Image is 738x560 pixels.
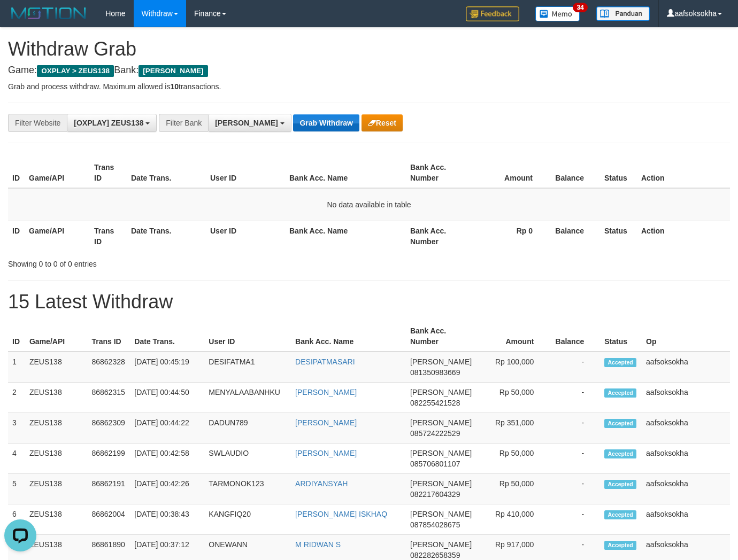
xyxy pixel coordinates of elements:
td: 86862191 [87,474,130,504]
td: 2 [8,383,25,413]
td: - [550,504,600,535]
th: Amount [476,321,550,352]
td: - [550,474,600,504]
td: aafsoksokha [642,383,730,413]
td: ZEUS138 [25,504,88,535]
td: 4 [8,444,25,474]
img: panduan.png [596,6,650,21]
span: [OXPLAY] ZEUS138 [74,119,143,127]
td: [DATE] 00:38:43 [130,504,204,535]
strong: 10 [170,82,179,91]
span: [PERSON_NAME] [410,510,472,518]
th: Status [600,158,637,188]
th: Date Trans. [127,158,206,188]
td: 3 [8,413,25,444]
span: 34 [573,3,587,12]
span: [PERSON_NAME] [410,357,472,366]
td: ZEUS138 [25,413,88,444]
td: Rp 50,000 [476,474,550,504]
td: 86862315 [87,383,130,413]
h4: Game: Bank: [8,65,730,76]
th: Status [600,321,642,352]
span: OXPLAY > ZEUS138 [37,65,114,77]
th: Date Trans. [127,221,206,251]
span: Copy 081350983669 to clipboard [410,368,460,377]
td: 86862309 [87,413,130,444]
th: User ID [206,221,285,251]
td: ZEUS138 [25,383,88,413]
span: [PERSON_NAME] [139,65,207,77]
th: User ID [206,158,285,188]
span: [PERSON_NAME] [215,119,278,127]
th: Bank Acc. Name [285,158,406,188]
button: [OXPLAY] ZEUS138 [67,114,157,132]
th: Op [642,321,730,352]
td: 86862004 [87,504,130,535]
th: Bank Acc. Name [285,221,406,251]
th: Game/API [25,158,90,188]
td: aafsoksokha [642,352,730,383]
span: Accepted [604,510,636,519]
td: - [550,413,600,444]
th: User ID [204,321,291,352]
th: Game/API [25,321,88,352]
button: Grab Withdraw [293,114,359,131]
th: Bank Acc. Number [406,158,471,188]
h1: 15 Latest Withdraw [8,291,730,313]
th: Status [600,221,637,251]
th: Action [637,221,730,251]
img: MOTION_logo.png [8,5,89,21]
td: Rp 50,000 [476,444,550,474]
td: aafsoksokha [642,444,730,474]
th: Trans ID [87,321,130,352]
td: [DATE] 00:42:26 [130,474,204,504]
td: 6 [8,504,25,535]
td: 5 [8,474,25,504]
td: Rp 50,000 [476,383,550,413]
td: [DATE] 00:42:58 [130,444,204,474]
td: 86862328 [87,352,130,383]
span: [PERSON_NAME] [410,449,472,457]
span: Accepted [604,480,636,489]
span: Accepted [604,358,636,367]
span: Copy 085724222529 to clipboard [410,429,460,438]
span: Copy 082282658359 to clipboard [410,551,460,559]
a: ARDIYANSYAH [295,479,348,488]
td: 1 [8,352,25,383]
th: ID [8,321,25,352]
td: [DATE] 00:45:19 [130,352,204,383]
span: [PERSON_NAME] [410,540,472,549]
span: Copy 082217604329 to clipboard [410,490,460,499]
h1: Withdraw Grab [8,38,730,60]
span: Accepted [604,541,636,550]
a: DESIPATMASARI [295,357,355,366]
th: Date Trans. [130,321,204,352]
td: [DATE] 00:44:22 [130,413,204,444]
th: Rp 0 [471,221,549,251]
p: Grab and process withdraw. Maximum allowed is transactions. [8,81,730,92]
th: Balance [549,158,600,188]
td: TARMONOK123 [204,474,291,504]
span: [PERSON_NAME] [410,388,472,396]
th: Trans ID [90,221,127,251]
th: Action [637,158,730,188]
img: Feedback.jpg [466,6,519,21]
div: Filter Website [8,114,67,132]
span: [PERSON_NAME] [410,479,472,488]
span: Accepted [604,419,636,428]
td: Rp 351,000 [476,413,550,444]
span: [PERSON_NAME] [410,418,472,427]
a: [PERSON_NAME] [295,449,357,457]
span: Copy 085706801107 to clipboard [410,460,460,468]
th: ID [8,221,25,251]
th: Balance [550,321,600,352]
span: Copy 082255421528 to clipboard [410,399,460,407]
td: ZEUS138 [25,444,88,474]
th: Bank Acc. Number [406,221,471,251]
th: ID [8,158,25,188]
a: [PERSON_NAME] [295,418,357,427]
th: Trans ID [90,158,127,188]
button: [PERSON_NAME] [208,114,291,132]
div: Filter Bank [159,114,208,132]
td: ZEUS138 [25,474,88,504]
